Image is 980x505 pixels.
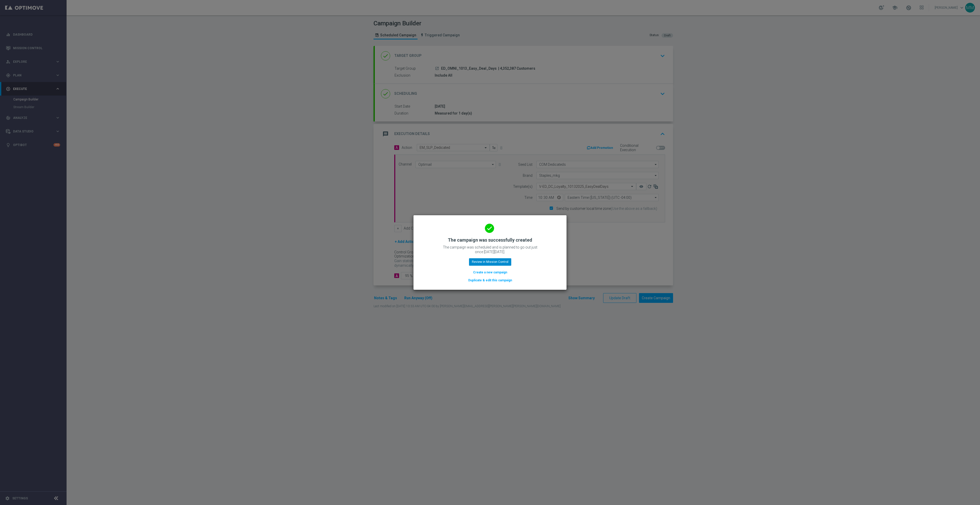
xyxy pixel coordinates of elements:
p: The campaign was scheduled and is planned to go out just once [DATE][DATE]. [439,245,541,254]
i: done [485,224,494,233]
button: Review in Mission Control [469,258,511,265]
h2: The campaign was successfully created [448,237,532,243]
button: Duplicate & edit this campaign [468,277,513,283]
button: Create a new campaign [473,270,508,275]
